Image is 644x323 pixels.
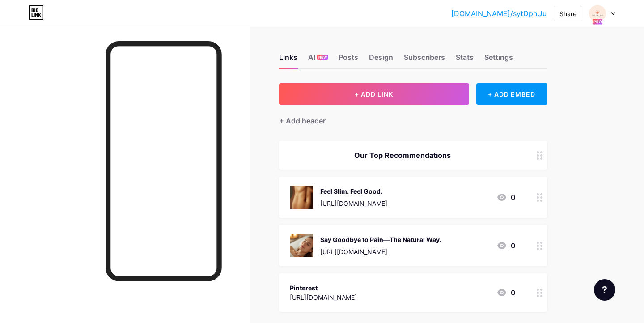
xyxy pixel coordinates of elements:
div: + Add header [279,115,326,126]
div: Settings [484,52,513,68]
div: 0 [496,287,515,298]
span: + ADD LINK [355,90,393,98]
div: Subscribers [404,52,445,68]
div: Design [369,52,393,68]
a: [DOMAIN_NAME]/sytDpnUu [451,8,547,19]
div: Share [559,9,576,18]
span: NEW [318,55,327,60]
div: Stats [456,52,474,68]
div: Posts [339,52,358,68]
div: Links [279,52,297,68]
div: [URL][DOMAIN_NAME] [320,199,387,208]
img: SY T [589,5,606,22]
div: [URL][DOMAIN_NAME] [290,293,357,302]
div: 0 [496,192,515,203]
div: + ADD EMBED [476,83,547,105]
img: Feel Slim. Feel Good. [290,186,313,209]
div: [URL][DOMAIN_NAME] [320,247,441,256]
div: Our Top Recommendations [290,150,515,161]
div: AI [308,52,328,68]
div: Feel Slim. Feel Good. [320,187,387,196]
div: Pinterest [290,283,357,293]
img: Say Goodbye to Pain—The Natural Way. [290,234,313,257]
div: Say Goodbye to Pain—The Natural Way. [320,235,441,244]
button: + ADD LINK [279,83,469,105]
div: 0 [496,240,515,251]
